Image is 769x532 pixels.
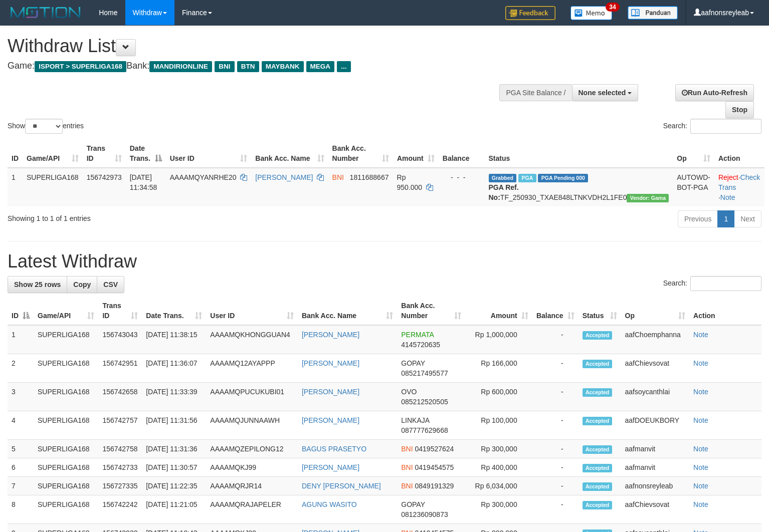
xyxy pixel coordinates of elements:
th: Amount: activate to sort column ascending [465,297,532,325]
input: Search: [690,276,761,291]
a: [PERSON_NAME] [302,331,359,339]
span: MEGA [306,61,335,72]
th: Status: activate to sort column ascending [579,297,621,325]
th: Bank Acc. Number: activate to sort column ascending [397,297,465,325]
td: - [532,458,579,477]
span: Show 25 rows [14,281,61,289]
a: Note [720,193,735,201]
td: - [532,325,579,354]
span: GOPAY [401,500,425,508]
th: Trans ID: activate to sort column ascending [98,297,142,325]
td: SUPERLIGA168 [34,411,98,440]
a: [PERSON_NAME] [302,463,359,471]
td: aafDOEUKBORY [621,411,690,440]
td: SUPERLIGA168 [34,458,98,477]
a: AGUNG WASITO [302,500,357,508]
th: Op: activate to sort column ascending [673,139,714,168]
span: [DATE] 11:34:58 [130,173,157,191]
span: BNI [401,445,413,453]
span: BTN [237,61,259,72]
a: [PERSON_NAME] [302,359,359,367]
span: Accepted [583,445,613,454]
span: Accepted [583,417,613,425]
span: GOPAY [401,359,425,367]
span: Copy 085212520505 to clipboard [401,398,448,406]
span: Accepted [583,482,613,491]
td: aafsoycanthlai [621,383,690,411]
th: Balance: activate to sort column ascending [532,297,579,325]
td: [DATE] 11:31:56 [142,411,206,440]
td: Rp 600,000 [465,383,532,411]
td: Rp 166,000 [465,354,532,383]
th: Op: activate to sort column ascending [621,297,690,325]
td: aafChoemphanna [621,325,690,354]
th: Bank Acc. Number: activate to sort column ascending [328,139,393,168]
a: Note [693,388,708,396]
td: SUPERLIGA168 [23,168,83,206]
td: [DATE] 11:36:07 [142,354,206,383]
span: 156742973 [87,173,122,181]
span: Accepted [583,331,613,340]
span: BNI [401,463,413,471]
th: Game/API: activate to sort column ascending [34,297,98,325]
a: Note [693,463,708,471]
td: - [532,383,579,411]
td: Rp 1,000,000 [465,325,532,354]
th: Balance [439,139,485,168]
a: Next [734,210,761,227]
td: 7 [8,477,34,495]
span: Marked by aafsoycanthlai [518,174,536,182]
td: 5 [8,440,34,458]
span: Copy [73,281,91,289]
span: Rp 950.000 [397,173,423,191]
div: - - - [443,172,481,182]
td: Rp 300,000 [465,440,532,458]
td: aafmanvit [621,458,690,477]
td: [DATE] 11:31:36 [142,440,206,458]
td: 156742658 [98,383,142,411]
span: Copy 085217495577 to clipboard [401,369,448,377]
span: MANDIRIONLINE [149,61,212,72]
h1: Withdraw List [8,36,503,56]
td: SUPERLIGA168 [34,325,98,354]
td: 156742242 [98,495,142,524]
td: 1 [8,168,23,206]
td: TF_250930_TXAE848LTNKVDH2L1FE0 [485,168,673,206]
img: panduan.png [628,6,678,20]
td: 1 [8,325,34,354]
span: Accepted [583,360,613,368]
a: Note [693,359,708,367]
td: 156742733 [98,458,142,477]
td: 4 [8,411,34,440]
td: Rp 100,000 [465,411,532,440]
td: Rp 300,000 [465,495,532,524]
span: Copy 0849191329 to clipboard [415,482,454,490]
a: [PERSON_NAME] [255,173,313,181]
th: Amount: activate to sort column ascending [393,139,439,168]
label: Search: [663,276,761,291]
th: Action [689,297,761,325]
td: - [532,354,579,383]
a: Show 25 rows [8,276,67,293]
td: [DATE] 11:30:57 [142,458,206,477]
td: SUPERLIGA168 [34,440,98,458]
td: Rp 400,000 [465,458,532,477]
img: Feedback.jpg [505,6,555,20]
span: LINKAJA [401,416,429,424]
span: MAYBANK [262,61,304,72]
td: AAAAMQKJ99 [206,458,298,477]
span: Accepted [583,501,613,509]
span: PERMATA [401,331,434,339]
span: Copy 087777629668 to clipboard [401,426,448,434]
th: Bank Acc. Name: activate to sort column ascending [251,139,328,168]
select: Showentries [25,119,63,134]
td: aafChievsovat [621,354,690,383]
a: [PERSON_NAME] [302,416,359,424]
h4: Game: Bank: [8,61,503,71]
td: 156742758 [98,440,142,458]
span: BNI [215,61,234,72]
td: SUPERLIGA168 [34,383,98,411]
div: Showing 1 to 1 of 1 entries [8,209,313,223]
td: AAAAMQ12AYAPPP [206,354,298,383]
span: CSV [103,281,118,289]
